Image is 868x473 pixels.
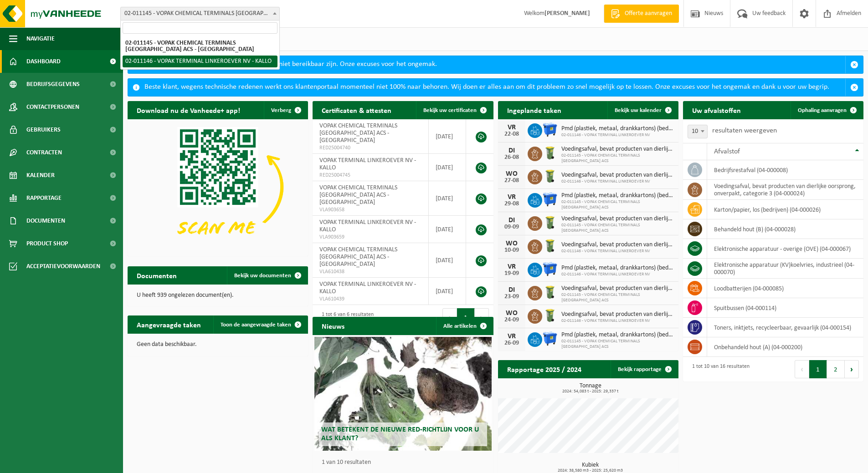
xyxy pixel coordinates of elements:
div: VR [503,263,521,270]
div: 22-08 [503,131,521,137]
div: Deze avond zal MyVanheede van 18u tot 21u niet bereikbaar zijn. Onze excuses voor het ongemak. [144,56,845,73]
span: VOPAK CHEMICAL TERMINALS [GEOGRAPHIC_DATA] ACS - [GEOGRAPHIC_DATA] [319,246,397,268]
span: Bekijk uw certificaten [423,107,477,113]
a: Ophaling aanvragen [791,101,863,119]
img: WB-1100-HPE-BE-01 [542,122,558,137]
span: VLA610439 [319,295,421,303]
td: [DATE] [429,181,466,216]
a: Bekijk uw kalender [607,101,678,119]
span: 2024: 54,083 t - 2025: 29,337 t [503,389,678,394]
span: Acceptatievoorwaarden [26,255,100,278]
strong: [PERSON_NAME] [544,10,590,17]
td: [DATE] [429,278,466,305]
span: 02-011146 - VOPAK TERMINAL LINKEROEVER NV [561,249,674,254]
a: Bekijk rapportage [611,360,678,378]
div: DI [503,147,521,154]
span: Voedingsafval, bevat producten van dierlijke oorsprong, onverpakt, categorie 3 [561,215,674,223]
span: VOPAK CHEMICAL TERMINALS [GEOGRAPHIC_DATA] ACS - [GEOGRAPHIC_DATA] [319,122,397,144]
td: spuitbussen (04-000114) [707,298,863,318]
label: resultaten weergeven [712,127,777,134]
div: 29-08 [503,201,521,207]
span: VLA610438 [319,268,421,275]
img: WB-0140-HPE-GN-50 [542,168,558,184]
td: voedingsafval, bevat producten van dierlijke oorsprong, onverpakt, categorie 3 (04-000024) [707,180,863,200]
h3: Kubiek [503,462,678,473]
button: 2 [827,360,845,378]
td: [DATE] [429,216,466,243]
span: Offerte aanvragen [622,9,674,18]
img: Download de VHEPlus App [128,119,308,254]
button: Verberg [264,101,307,119]
span: VLA903658 [319,206,421,214]
span: 02-011145 - VOPAK CHEMICAL TERMINALS [GEOGRAPHIC_DATA] ACS [561,199,674,210]
div: Beste klant, wegens technische redenen werkt ons klantenportaal momenteel niet 100% naar behoren.... [144,79,845,96]
span: Toon de aangevraagde taken [221,322,291,328]
td: bedrijfsrestafval (04-000008) [707,160,863,180]
td: [DATE] [429,119,466,154]
img: WB-0140-HPE-GN-50 [542,308,558,323]
span: 10 [688,125,707,138]
div: VR [503,124,521,131]
img: WB-0140-HPE-GN-50 [542,145,558,161]
span: Afvalstof [714,148,740,155]
td: karton/papier, los (bedrijven) (04-000026) [707,200,863,219]
span: 02-011145 - VOPAK CHEMICAL TERMINALS [GEOGRAPHIC_DATA] ACS [561,223,674,234]
a: Wat betekent de nieuwe RED-richtlijn voor u als klant? [314,337,491,451]
h2: Uw afvalstoffen [683,101,750,119]
td: behandeld hout (B) (04-000028) [707,219,863,239]
span: Pmd (plastiek, metaal, drankkartons) (bedrijven) [561,192,674,199]
span: Wat betekent de nieuwe RED-richtlijn voor u als klant? [321,426,479,442]
h2: Download nu de Vanheede+ app! [128,101,249,119]
span: Contracten [26,141,62,164]
span: VOPAK TERMINAL LINKEROEVER NV - KALLO [319,219,416,233]
span: Contactpersonen [26,96,79,118]
span: Ophaling aanvragen [798,107,847,113]
span: Rapportage [26,187,62,209]
button: Next [475,308,489,326]
span: Verberg [271,107,291,113]
p: Geen data beschikbaar. [137,341,299,348]
div: 24-09 [503,317,521,323]
h2: Nieuws [313,317,354,335]
img: WB-1100-HPE-BE-01 [542,192,558,207]
span: VOPAK TERMINAL LINKEROEVER NV - KALLO [319,281,416,295]
span: VOPAK CHEMICAL TERMINALS [GEOGRAPHIC_DATA] ACS - [GEOGRAPHIC_DATA] [319,184,397,206]
span: Gebruikers [26,118,61,141]
td: loodbatterijen (04-000085) [707,279,863,298]
td: elektronische apparatuur (KV)koelvries, industrieel (04-000070) [707,259,863,279]
a: Bekijk uw certificaten [416,101,493,119]
div: WO [503,170,521,178]
h3: Tonnage [503,383,678,394]
span: Kalender [26,164,55,187]
span: 2024: 38,580 m3 - 2025: 25,620 m3 [503,468,678,473]
h2: Documenten [128,266,186,284]
img: WB-0140-HPE-GN-50 [542,215,558,230]
button: 1 [809,360,827,378]
td: toners, inktjets, recycleerbaar, gevaarlijk (04-000154) [707,318,863,337]
span: Pmd (plastiek, metaal, drankkartons) (bedrijven) [561,331,674,339]
div: 26-08 [503,154,521,161]
span: 02-011146 - VOPAK TERMINAL LINKEROEVER NV [561,272,674,277]
h2: Certificaten & attesten [313,101,401,119]
span: VLA903659 [319,234,421,241]
div: 27-08 [503,178,521,184]
div: 19-09 [503,270,521,277]
h2: Aangevraagde taken [128,315,210,333]
span: RED25004745 [319,172,421,179]
li: 02-011146 - VOPAK TERMINAL LINKEROEVER NV - KALLO [123,56,277,67]
td: onbehandeld hout (A) (04-000200) [707,337,863,357]
span: Voedingsafval, bevat producten van dierlijke oorsprong, onverpakt, categorie 3 [561,241,674,249]
div: 1 tot 10 van 16 resultaten [688,359,750,379]
span: Pmd (plastiek, metaal, drankkartons) (bedrijven) [561,125,674,132]
td: [DATE] [429,154,466,181]
td: [DATE] [429,243,466,278]
div: 26-09 [503,340,521,346]
div: DI [503,286,521,294]
span: Product Shop [26,232,68,255]
span: Dashboard [26,50,61,73]
button: Previous [442,308,457,326]
div: 1 tot 6 van 6 resultaten [317,307,374,327]
span: Voedingsafval, bevat producten van dierlijke oorsprong, onverpakt, categorie 3 [561,311,674,318]
td: elektronische apparatuur - overige (OVE) (04-000067) [707,239,863,259]
h2: Ingeplande taken [498,101,570,119]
